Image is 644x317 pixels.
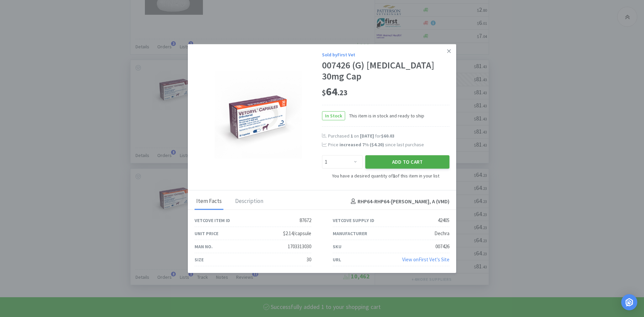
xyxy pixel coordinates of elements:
span: In Stock [322,111,345,120]
div: SKU [333,243,341,250]
span: . 23 [337,88,347,97]
div: You have a desired quantity of of this item in your list [322,172,449,179]
div: 42405 [438,216,449,224]
a: View onFirst Vet's Site [402,256,449,263]
div: Size [195,256,204,263]
span: 64 [322,85,347,98]
div: Open Intercom Messenger [621,294,637,310]
span: $60.03 [381,133,394,139]
div: 007426 [435,243,449,251]
div: 007426 (G) [MEDICAL_DATA] 30mg Cap [322,60,449,82]
div: Price since last purchase [328,141,449,148]
div: Unit Price [195,230,218,237]
span: This item is in stock and ready to ship [345,112,424,119]
span: $4.20 [371,142,382,148]
div: Item Facts [195,193,223,210]
div: Vetcove Item ID [195,217,230,224]
div: 1703313030 [288,243,311,251]
div: Vetcove Supply ID [333,217,374,224]
img: 22420cd600554b68bf355e55a41a2168_42405.jpeg [215,71,302,159]
span: 1 [351,133,353,139]
strong: 1 [393,172,395,178]
div: $2.14/capsule [283,229,311,237]
div: Description [233,193,265,210]
span: [DATE] [360,133,374,139]
div: Man No. [195,243,213,250]
div: URL [333,256,341,263]
div: Sold by First Vet [322,51,449,58]
button: Add to Cart [365,155,449,168]
div: Purchased on for [328,133,449,139]
div: Manufacturer [333,230,367,237]
div: 87672 [300,216,311,224]
div: 30 [307,256,311,264]
span: $ [322,88,326,97]
h4: RHP64-RHP64 - [PERSON_NAME], A (VMD) [348,197,449,206]
span: increased 7 % ( ) [339,142,384,148]
div: Dechra [434,229,449,237]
